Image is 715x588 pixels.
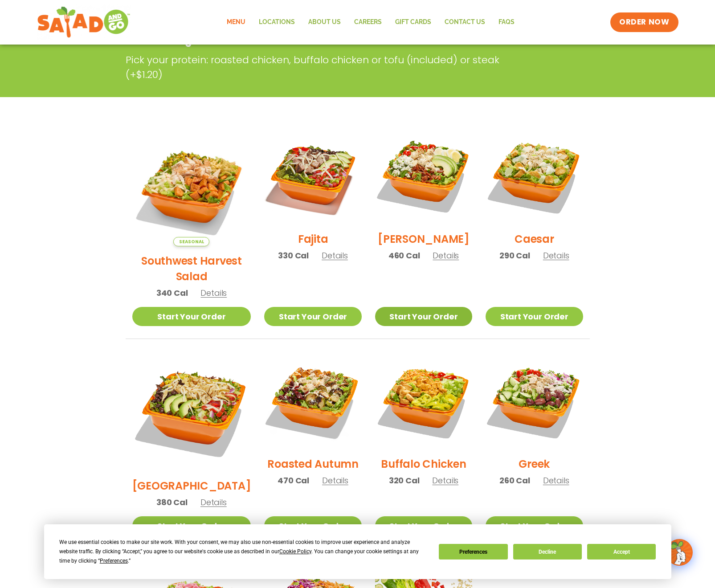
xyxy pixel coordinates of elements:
[375,307,472,326] a: Start Your Order
[388,12,438,33] a: GIFT CARDS
[132,478,251,494] h2: [GEOGRAPHIC_DATA]
[264,307,361,326] a: Start Your Order
[438,12,492,33] a: Contact Us
[220,12,521,33] nav: Menu
[132,127,251,246] img: Product photo for Southwest Harvest Salad
[499,474,530,486] span: 260 Cal
[322,475,348,486] span: Details
[264,127,361,225] img: Product photo for Fajita Salad
[610,12,678,32] a: ORDER NOW
[200,287,227,298] span: Details
[375,516,472,535] a: Start Your Order
[44,524,671,579] div: Cookie Consent Prompt
[132,307,251,326] a: Start Your Order
[439,544,507,559] button: Preferences
[486,516,583,535] a: Start Your Order
[515,231,554,247] h2: Caesar
[378,231,470,247] h2: [PERSON_NAME]
[388,249,420,261] span: 460 Cal
[587,544,656,559] button: Accept
[220,12,252,33] a: Menu
[432,475,458,486] span: Details
[381,456,466,472] h2: Buffalo Chicken
[126,53,522,82] p: Pick your protein: roasted chicken, buffalo chicken or tofu (included) or steak (+$1.20)
[132,516,251,535] a: Start Your Order
[519,456,550,472] h2: Greek
[619,17,669,28] span: ORDER NOW
[543,475,569,486] span: Details
[278,249,309,261] span: 330 Cal
[279,548,311,555] span: Cookie Policy
[298,231,328,247] h2: Fajita
[486,352,583,449] img: Product photo for Greek Salad
[667,540,692,565] img: wpChatIcon
[100,558,128,564] span: Preferences
[375,352,472,449] img: Product photo for Buffalo Chicken Salad
[132,253,251,284] h2: Southwest Harvest Salad
[59,538,428,566] div: We use essential cookies to make our site work. With your consent, we may also use non-essential ...
[156,287,188,299] span: 340 Cal
[200,497,227,508] span: Details
[173,237,209,246] span: Seasonal
[267,456,359,472] h2: Roasted Autumn
[492,12,521,33] a: FAQs
[264,352,361,449] img: Product photo for Roasted Autumn Salad
[486,127,583,225] img: Product photo for Caesar Salad
[132,352,251,471] img: Product photo for BBQ Ranch Salad
[252,12,302,33] a: Locations
[389,474,420,486] span: 320 Cal
[433,250,459,261] span: Details
[322,250,348,261] span: Details
[37,4,131,40] img: new-SAG-logo-768×292
[347,12,388,33] a: Careers
[375,127,472,225] img: Product photo for Cobb Salad
[499,249,530,261] span: 290 Cal
[302,12,347,33] a: About Us
[486,307,583,326] a: Start Your Order
[513,544,582,559] button: Decline
[543,250,569,261] span: Details
[278,474,309,486] span: 470 Cal
[156,496,188,508] span: 380 Cal
[264,516,361,535] a: Start Your Order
